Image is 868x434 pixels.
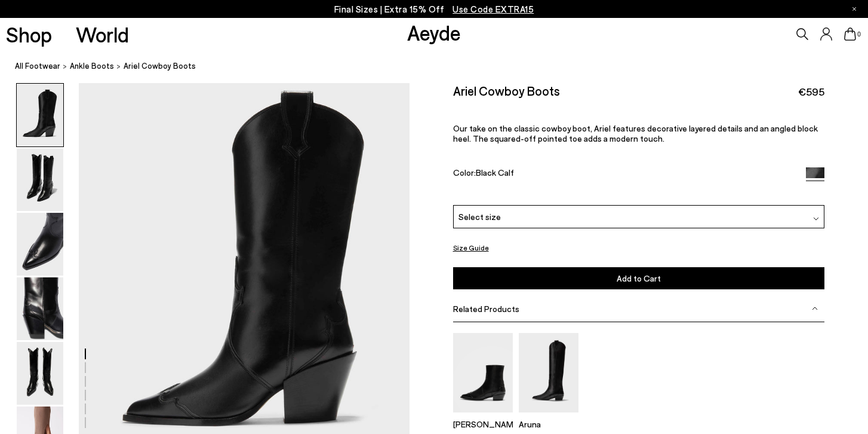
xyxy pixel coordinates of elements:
[453,404,513,429] a: Hester Ankle Boots [PERSON_NAME]
[856,31,862,38] span: 0
[798,84,824,99] span: €595
[453,4,534,14] span: Navigate to /collections/ss25-final-sizes
[124,60,196,72] span: Ariel Cowboy Boots
[70,60,114,72] a: Ankle Boots
[813,216,819,222] img: svg%3E
[519,404,578,429] a: Aruna Leather Knee-High Cowboy Boots Aruna
[17,342,63,405] img: Ariel Cowboy Boots - Image 5
[844,27,856,41] a: 0
[15,50,868,83] nav: breadcrumb
[458,210,501,223] span: Select size
[76,24,129,45] a: World
[6,24,52,45] a: Shop
[17,277,63,340] img: Ariel Cowboy Boots - Image 4
[453,123,818,143] span: Our take on the classic cowboy boot, Ariel features decorative layered details and an angled bloc...
[453,83,560,98] h2: Ariel Cowboy Boots
[812,306,818,312] img: svg%3E
[17,84,63,146] img: Ariel Cowboy Boots - Image 1
[476,167,514,178] span: Black Calf
[519,419,578,429] p: Aruna
[453,419,513,429] p: [PERSON_NAME]
[17,213,63,276] img: Ariel Cowboy Boots - Image 3
[407,20,461,45] a: Aeyde
[453,333,513,412] img: Hester Ankle Boots
[453,240,489,255] button: Size Guide
[17,148,63,211] img: Ariel Cowboy Boots - Image 2
[334,2,534,17] p: Final Sizes | Extra 15% Off
[519,333,578,412] img: Aruna Leather Knee-High Cowboy Boots
[617,274,661,284] span: Add to Cart
[453,167,795,181] div: Color:
[453,268,825,290] button: Add to Cart
[453,304,519,314] span: Related Products
[15,60,60,72] a: All Footwear
[70,61,114,71] span: Ankle Boots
